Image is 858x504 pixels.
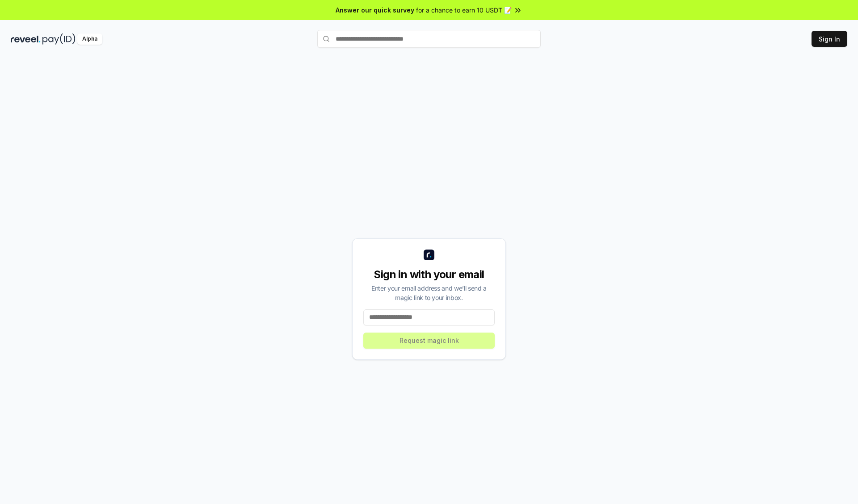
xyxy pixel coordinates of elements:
img: reveel_dark [11,33,41,45]
div: Enter your email address and we’ll send a magic link to your inbox. [363,283,495,302]
div: Sign in with your email [363,267,495,282]
span: Answer our quick survey [336,5,414,15]
button: Sign In [812,31,847,47]
span: for a chance to earn 10 USDT 📝 [416,5,512,15]
img: logo_small [424,250,434,260]
div: Alpha [77,33,102,45]
img: pay_id [42,33,76,45]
